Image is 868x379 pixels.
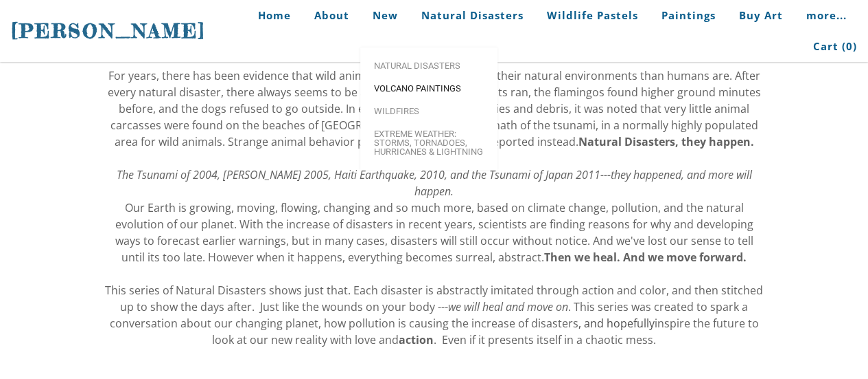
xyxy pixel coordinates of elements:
[448,299,568,314] em: we will heal and move on
[360,77,497,100] a: Volcano paintings
[115,200,753,265] span: Our Earth is growing, moving, flowing, changing and so much more, based on climate change, pollut...
[360,100,497,122] a: Wildfires
[399,332,434,347] strong: action
[11,18,206,44] a: [PERSON_NAME]
[374,84,484,93] span: Volcano paintings
[846,39,853,53] span: 0
[105,67,764,348] div: , and hopefully
[360,122,497,163] a: Extreme Weather: Storms, Tornadoes, Hurricanes & Lightning
[105,283,763,331] span: This series of Natural Disasters shows just that. Each disaster is abstractly imitated through ac...
[374,107,484,116] span: Wildfires
[11,19,206,43] span: [PERSON_NAME]
[803,31,857,62] a: Cart (0)
[374,61,484,70] span: Natural Disasters
[544,250,747,265] strong: Then we heal. And we move forward.
[117,167,752,199] em: The Tsunami of 2004, [PERSON_NAME] 2005, Haiti Earthquake, 2010, and the Tsunami of Japan 2011---...
[360,54,497,77] a: Natural Disasters
[578,134,754,149] strong: Natural Disasters, they happen.
[374,129,484,156] span: Extreme Weather: Storms, Tornadoes, Hurricanes & Lightning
